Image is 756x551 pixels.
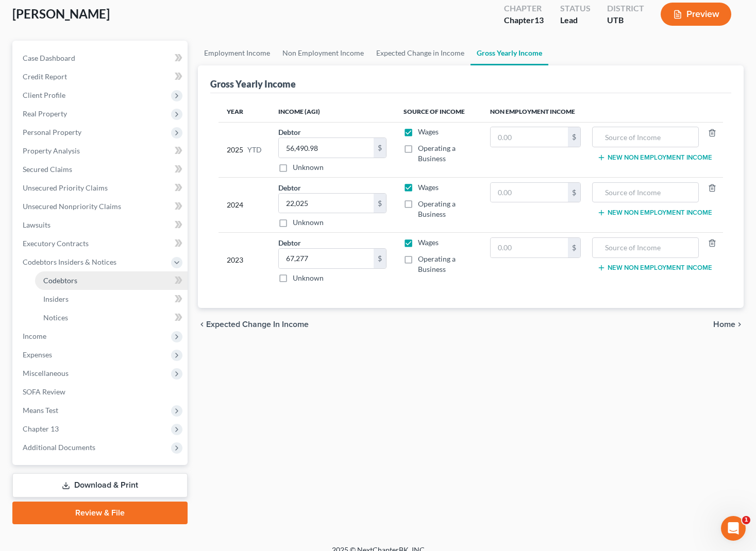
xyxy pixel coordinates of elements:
[23,332,46,340] span: Income
[43,276,77,285] span: Codebtors
[23,406,58,415] span: Means Test
[12,473,188,497] a: Download & Print
[418,238,439,247] span: Wages
[279,194,374,213] input: 0.00
[14,234,188,253] a: Executory Contracts
[568,238,580,257] div: $
[23,257,116,266] span: Codebtors Insiders & Notices
[247,145,262,155] span: YTD
[534,15,544,25] span: 13
[278,182,301,193] label: Debtor
[23,109,67,118] span: Real Property
[568,127,580,147] div: $
[597,153,712,162] button: New Non Employment Income
[14,216,188,234] a: Lawsuits
[270,101,395,122] th: Income (AGI)
[370,41,471,65] a: Expected Change in Income
[395,101,482,122] th: Source of Income
[35,308,188,327] a: Notices
[418,254,456,273] span: Operating a Business
[35,290,188,308] a: Insiders
[12,6,110,21] span: [PERSON_NAME]
[735,320,744,329] i: chevron_right
[607,3,644,14] div: District
[568,183,580,202] div: $
[482,101,723,122] th: Non Employment Income
[742,516,750,524] span: 1
[23,183,108,192] span: Unsecured Priority Claims
[198,41,276,65] a: Employment Income
[14,179,188,197] a: Unsecured Priority Claims
[23,387,65,396] span: SOFA Review
[560,14,591,26] div: Lead
[23,165,72,174] span: Secured Claims
[491,127,568,147] input: 0.00
[491,238,568,257] input: 0.00
[560,3,591,14] div: Status
[206,320,309,329] span: Expected Change in Income
[374,249,386,268] div: $
[293,217,324,228] label: Unknown
[278,237,301,248] label: Debtor
[43,313,68,322] span: Notices
[418,183,439,192] span: Wages
[14,383,188,401] a: SOFA Review
[219,101,270,122] th: Year
[198,320,206,329] i: chevron_left
[43,295,69,303] span: Insiders
[279,249,374,268] input: 0.00
[418,199,456,218] span: Operating a Business
[278,127,301,137] label: Debtor
[23,369,69,377] span: Miscellaneous
[418,127,439,136] span: Wages
[491,183,568,202] input: 0.00
[23,443,95,452] span: Additional Documents
[227,127,262,173] div: 2025
[23,146,80,155] span: Property Analysis
[23,220,51,229] span: Lawsuits
[23,54,75,62] span: Case Dashboard
[597,264,712,272] button: New Non Employment Income
[597,209,712,217] button: New Non Employment Income
[598,238,693,257] input: Source of Income
[14,67,188,86] a: Credit Report
[23,239,89,248] span: Executory Contracts
[23,72,67,81] span: Credit Report
[210,78,296,90] div: Gross Yearly Income
[14,197,188,216] a: Unsecured Nonpriority Claims
[374,194,386,213] div: $
[279,138,374,158] input: 0.00
[721,516,746,541] iframe: Intercom live chat
[23,350,52,359] span: Expenses
[23,424,59,433] span: Chapter 13
[374,138,386,158] div: $
[227,237,262,283] div: 2023
[14,160,188,179] a: Secured Claims
[504,3,544,14] div: Chapter
[661,3,731,26] button: Preview
[293,162,324,173] label: Unknown
[471,41,548,65] a: Gross Yearly Income
[23,202,121,211] span: Unsecured Nonpriority Claims
[23,128,81,136] span: Personal Property
[418,144,456,163] span: Operating a Business
[14,49,188,67] a: Case Dashboard
[598,183,693,202] input: Source of Income
[35,271,188,290] a: Codebtors
[12,502,188,524] a: Review & File
[713,320,744,329] button: Home chevron_right
[23,91,65,99] span: Client Profile
[713,320,735,329] span: Home
[14,142,188,160] a: Property Analysis
[598,127,693,147] input: Source of Income
[227,182,262,228] div: 2024
[607,14,644,26] div: UTB
[276,41,370,65] a: Non Employment Income
[504,14,544,26] div: Chapter
[293,273,324,283] label: Unknown
[198,320,309,329] button: chevron_left Expected Change in Income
